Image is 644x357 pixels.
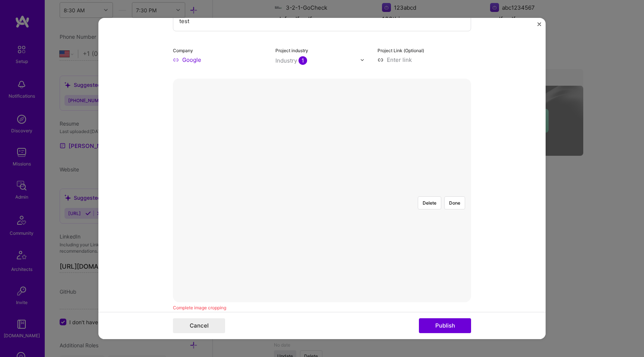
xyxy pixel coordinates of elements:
[275,57,307,64] div: Industry
[378,56,471,64] input: Enter link
[173,48,193,53] label: Company
[418,196,441,209] button: Delete
[444,196,465,209] button: Done
[360,57,364,62] img: drop icon
[275,48,308,53] label: Project industry
[173,11,471,31] input: Enter the name of the project
[173,318,225,333] button: Cancel
[378,48,424,53] label: Project Link (Optional)
[419,318,471,333] button: Publish
[173,304,471,312] div: Complete image cropping
[173,56,266,64] input: Enter name or website
[299,56,307,65] span: 1
[537,22,541,30] button: Close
